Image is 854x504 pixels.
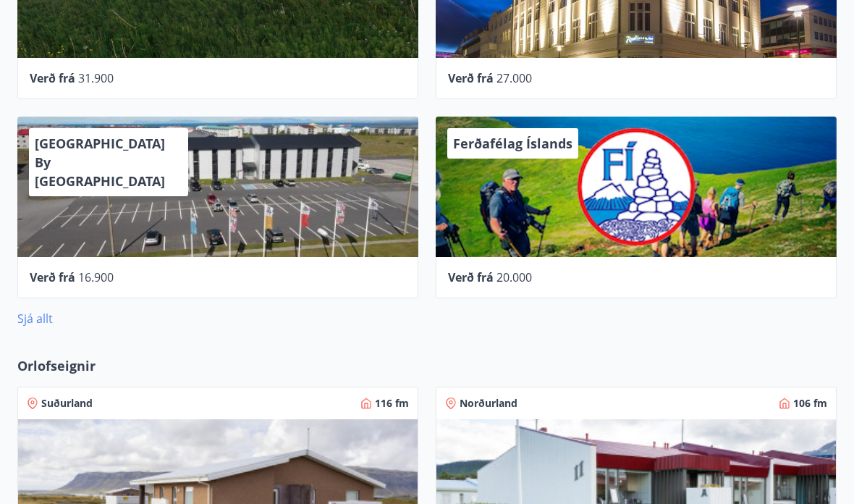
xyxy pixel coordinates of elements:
[496,70,532,86] span: 27.000
[496,269,532,285] span: 20.000
[448,70,494,86] span: Verð frá
[460,396,517,411] span: Norðurland
[78,269,114,285] span: 16.900
[41,396,93,411] span: Suðurland
[30,70,75,86] span: Verð frá
[793,396,827,411] span: 106 fm
[17,311,53,327] a: Sjá allt
[448,269,494,285] span: Verð frá
[30,269,75,285] span: Verð frá
[78,70,114,86] span: 31.900
[35,135,165,190] span: [GEOGRAPHIC_DATA] By [GEOGRAPHIC_DATA]
[375,396,409,411] span: 116 fm
[453,135,572,152] span: Ferðafélag Íslands
[17,356,96,375] span: Orlofseignir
